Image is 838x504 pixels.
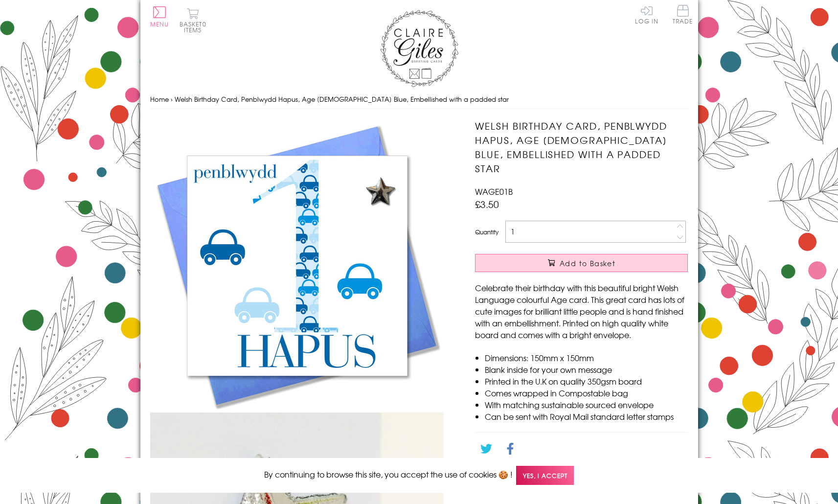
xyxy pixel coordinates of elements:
span: Add to Basket [560,258,615,268]
img: Welsh Birthday Card, Penblwydd Hapus, Age 1 Blue, Embellished with a padded star [150,119,444,412]
button: Basket0 items [180,8,206,33]
li: Comes wrapped in Compostable bag [485,387,688,399]
label: Quantity [475,228,498,236]
button: Menu [150,6,169,27]
span: Menu [150,20,169,28]
li: Blank inside for your own message [485,364,688,375]
a: Trade [673,5,693,26]
button: Add to Basket [475,254,688,272]
span: 0 items [184,20,206,34]
span: Welsh Birthday Card, Penblwydd Hapus, Age [DEMOGRAPHIC_DATA] Blue, Embellished with a padded star [175,94,509,104]
li: With matching sustainable sourced envelope [485,399,688,411]
span: › [171,94,173,104]
a: Log In [635,5,658,24]
li: Dimensions: 150mm x 150mm [485,352,688,364]
span: £3.50 [475,197,499,211]
a: Home [150,94,169,104]
li: Can be sent with Royal Mail standard letter stamps [485,411,688,422]
nav: breadcrumbs [150,90,688,110]
img: Claire Giles Greetings Cards [380,10,458,87]
li: Printed in the U.K on quality 350gsm board [485,375,688,387]
span: Yes, I accept [516,466,574,485]
span: Trade [673,5,693,24]
span: WAGE01B [475,185,513,197]
h1: Welsh Birthday Card, Penblwydd Hapus, Age [DEMOGRAPHIC_DATA] Blue, Embellished with a padded star [475,119,688,175]
p: Celebrate their birthday with this beautiful bright Welsh Language colourful Age card. This great... [475,282,688,341]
